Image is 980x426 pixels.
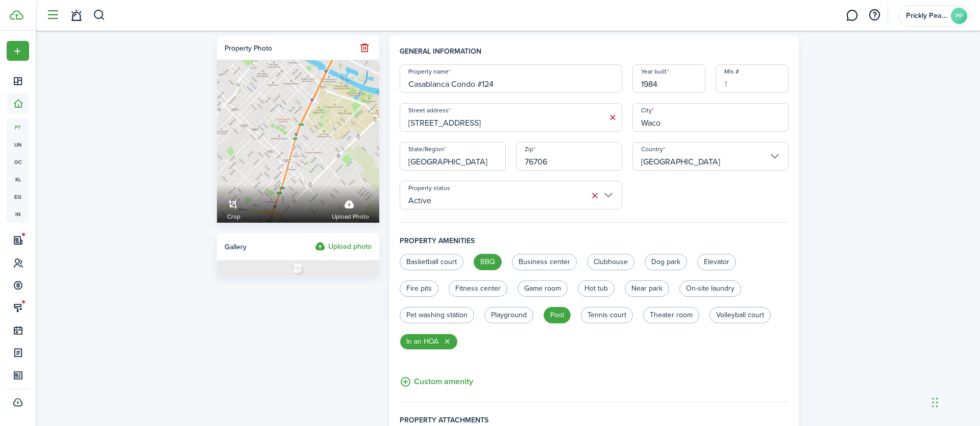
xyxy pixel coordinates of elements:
[7,188,29,205] a: eq
[697,254,736,270] label: Elevator
[709,307,771,323] label: Volleyball court
[400,280,438,297] label: Fire pits
[512,254,577,270] label: Business center
[587,188,602,203] button: Clear
[587,254,634,270] label: Clubhouse
[951,8,967,24] avatar-text: PP
[400,103,622,132] input: Start typing the address and then select from the dropdown
[10,10,23,20] img: TenantCloud
[7,171,29,188] a: kl
[225,242,247,252] span: Gallery
[842,3,862,29] a: Messaging
[225,43,272,54] div: Property photo
[625,280,669,297] label: Near park
[217,261,379,276] img: Photo placeholder
[400,334,458,350] chip: In an HOA
[7,136,29,153] a: un
[93,7,106,24] button: Search
[643,307,699,323] label: Theater room
[645,254,687,270] label: Dog park
[484,307,533,323] label: Playground
[474,254,502,270] label: BBQ
[932,387,938,418] div: Drag
[400,254,463,270] label: Basketball court
[332,211,369,222] span: Upload photo
[449,280,507,297] label: Fitness center
[578,280,615,297] label: Hot tub
[7,153,29,171] a: oc
[716,64,789,93] input: 1
[518,280,568,297] label: Game room
[400,307,474,323] label: Pet washing station
[400,46,789,64] h4: General information
[43,6,62,25] button: Open sidebar
[7,119,29,136] a: pt
[7,41,29,61] button: Open menu
[332,195,369,222] label: Upload photo
[906,12,947,19] span: Prickly Pear Places LLC
[400,375,473,388] button: Custom amenity
[866,7,883,24] button: Open resource center
[227,211,240,222] span: Crop
[679,280,741,297] label: On-site laundry
[581,307,633,323] label: Tennis court
[227,195,240,222] a: Crop
[544,307,571,323] label: Pool
[66,3,86,29] a: Notifications
[929,377,980,426] iframe: Chat Widget
[357,41,372,55] button: Remove file
[400,235,789,254] h4: Property amenities
[7,205,29,223] a: in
